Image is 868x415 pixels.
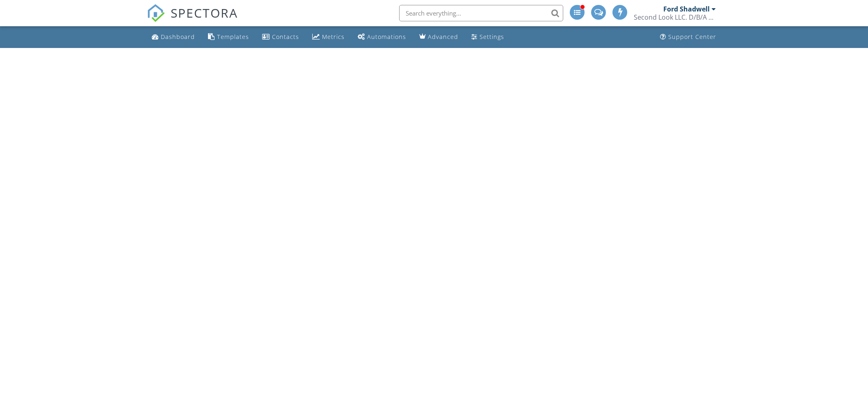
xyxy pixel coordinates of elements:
[147,11,238,28] a: SPECTORA
[663,5,710,13] div: Ford Shadwell
[480,33,504,41] div: Settings
[657,30,720,45] a: Support Center
[354,30,409,45] a: Automations (Advanced)
[322,33,345,41] div: Metrics
[367,33,406,41] div: Automations
[171,4,238,21] span: SPECTORA
[668,33,716,41] div: Support Center
[399,5,563,21] input: Search everything...
[634,13,716,21] div: Second Look LLC. D/B/A National Property Inspections
[148,30,198,45] a: Dashboard
[468,30,507,45] a: Settings
[309,30,348,45] a: Metrics
[259,30,302,45] a: Contacts
[147,4,165,22] img: The Best Home Inspection Software - Spectora
[205,30,252,45] a: Templates
[217,33,249,41] div: Templates
[272,33,299,41] div: Contacts
[416,30,461,45] a: Advanced
[428,33,458,41] div: Advanced
[161,33,195,41] div: Dashboard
